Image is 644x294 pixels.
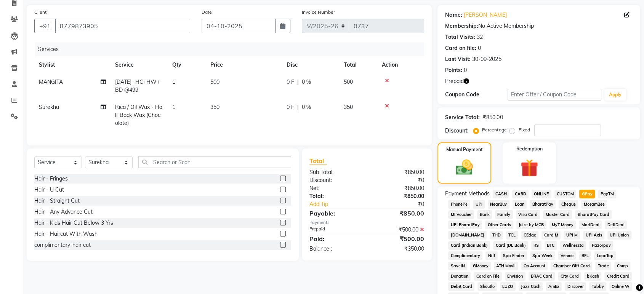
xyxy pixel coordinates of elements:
[559,200,578,209] span: Cheque
[494,262,518,270] span: ATH Movil
[495,210,513,219] span: Family
[477,33,483,41] div: 32
[473,200,485,209] span: UPI
[579,251,591,260] span: BFL
[304,176,367,184] div: Discount:
[519,282,543,291] span: Jazz Cash
[505,272,525,281] span: Envision
[445,127,469,135] div: Discount:
[474,272,502,281] span: Card on File
[344,104,353,110] span: 350
[35,42,430,56] div: Services
[464,66,467,74] div: 0
[543,210,572,219] span: Master Card
[516,145,542,152] label: Redemption
[297,78,299,86] span: |
[445,77,464,85] span: Prepaid
[589,241,613,250] span: Razorpay
[565,282,586,291] span: Discover
[34,19,56,33] button: +91
[464,11,506,19] a: [PERSON_NAME]
[302,78,311,86] span: 0 %
[490,231,503,240] span: THD
[545,241,557,250] span: BTC
[448,272,471,281] span: Donation
[202,9,212,16] label: Date
[445,11,462,19] div: Name:
[445,44,476,52] div: Card on file:
[302,9,335,16] label: Invoice Number
[168,56,206,73] th: Qty
[516,220,546,229] span: Juice by MCB
[34,241,91,249] div: complimentary-hair cut
[34,219,113,227] div: Hair - Kids Hair Cut Below 3 Yrs
[493,190,509,198] span: CASH
[304,209,367,218] div: Payable:
[115,78,160,93] span: [DATE] -HC+HW+BD @499
[34,208,93,216] div: Hair - Any Advance Cut
[297,103,299,111] span: |
[111,56,168,73] th: Service
[607,231,631,240] span: UPI Union
[282,56,339,73] th: Disc
[521,231,539,240] span: CEdge
[210,104,219,110] span: 350
[304,200,377,208] a: Add Tip
[34,175,68,183] div: Hair - Fringes
[446,146,483,153] label: Manual Payment
[377,56,424,73] th: Action
[448,241,490,250] span: Card (Indian Bank)
[445,66,462,74] div: Points:
[445,113,480,121] div: Service Total:
[516,210,540,219] span: Visa Card
[206,56,282,73] th: Price
[445,190,490,198] span: Payment Methods
[506,231,518,240] span: TCL
[530,200,556,209] span: BharatPay
[595,262,611,270] span: Trade
[367,226,430,234] div: ₹500.00
[598,190,616,198] span: PayTM
[531,241,541,250] span: RS
[483,113,503,121] div: ₹850.00
[138,156,291,168] input: Search or Scan
[445,33,475,41] div: Total Visits:
[448,220,482,229] span: UPI BharatPay
[287,103,294,111] span: 0 F
[34,230,98,238] div: Hair - Haircut With Wash
[581,200,607,209] span: MosamBee
[287,78,294,86] span: 0 F
[445,22,478,30] div: Membership:
[488,200,509,209] span: NearBuy
[546,282,562,291] span: AmEx
[210,78,219,85] span: 500
[367,234,430,243] div: ₹500.00
[564,231,580,240] span: UPI M
[579,220,602,229] span: MariDeal
[604,272,632,281] span: Credit Card
[304,245,367,253] div: Balance :
[554,190,577,198] span: CUSTOM
[501,251,527,260] span: Spa Finder
[367,184,430,192] div: ₹850.00
[450,158,478,177] img: _cash.svg
[560,241,586,250] span: Wellnessta
[367,168,430,176] div: ₹850.00
[551,262,592,270] span: Chamber Gift Card
[445,91,508,99] div: Coupon Code
[478,44,481,52] div: 0
[445,55,471,63] div: Last Visit:
[605,220,627,229] span: DefiDeal
[304,192,367,200] div: Total:
[521,262,548,270] span: On Account
[448,282,474,291] span: Debit Card
[589,282,606,291] span: Tabby
[530,251,555,260] span: Spa Week
[448,262,467,270] span: SaveIN
[549,220,576,229] span: MyT Money
[508,89,601,101] input: Enter Offer / Coupon Code
[304,226,367,234] div: Prepaid
[472,55,501,63] div: 30-09-2025
[344,78,353,85] span: 500
[367,176,430,184] div: ₹0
